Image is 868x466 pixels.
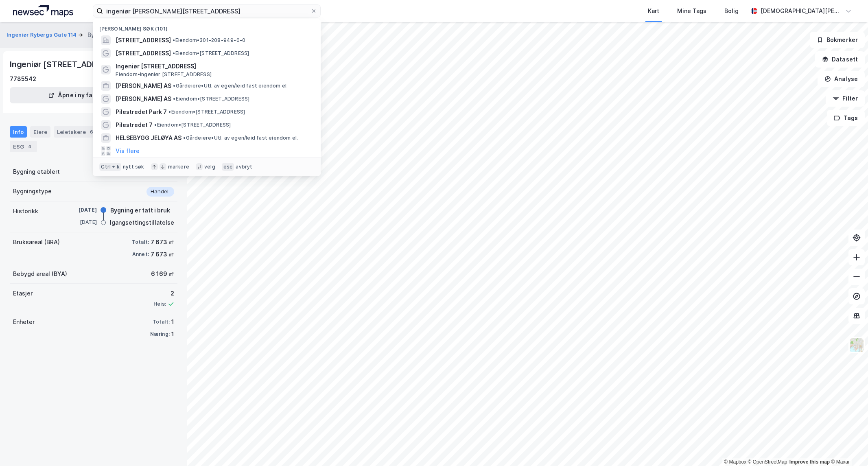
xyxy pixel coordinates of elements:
[123,164,144,170] div: nytt søk
[30,126,50,138] div: Eiere
[183,135,298,141] span: Gårdeiere • Utl. av egen/leid fast eiendom el.
[151,269,174,279] div: 6 169 ㎡
[173,37,175,43] span: •
[173,83,288,89] span: Gårdeiere • Utl. av egen/leid fast eiendom el.
[116,81,171,91] span: [PERSON_NAME] AS
[13,5,73,17] img: logo.a4113a55bc3d86da70a041830d287a7e.svg
[110,206,170,215] div: Bygning er tatt i bruk
[103,5,310,17] input: Søk på adresse, matrikkel, gårdeiere, leietakere eller personer
[677,6,706,16] div: Mine Tags
[222,163,234,171] div: esc
[153,289,174,298] div: 2
[173,37,245,44] span: Eiendom • 301-208-949-0-0
[99,163,121,171] div: Ctrl + k
[724,6,739,16] div: Bolig
[87,128,96,136] div: 6
[13,289,33,298] div: Etasjer
[818,71,865,87] button: Analyse
[116,48,171,58] span: [STREET_ADDRESS]
[761,6,842,16] div: [DEMOGRAPHIC_DATA][PERSON_NAME]
[13,237,60,247] div: Bruksareal (BRA)
[13,186,52,196] div: Bygningstype
[810,32,865,48] button: Bokmerker
[815,51,865,68] button: Datasett
[173,50,249,57] span: Eiendom • [STREET_ADDRESS]
[10,126,27,138] div: Info
[116,133,181,143] span: HELSEBYGG JELØYA AS
[116,146,140,156] button: Vis flere
[110,218,174,228] div: Igangsettingstillatelse
[132,251,149,258] div: Annet:
[827,110,865,126] button: Tags
[7,31,78,39] button: Ingeniør Rybergs Gate 114
[827,427,868,466] div: Kontrollprogram for chat
[171,329,174,339] div: 1
[168,109,171,115] span: •
[116,107,167,117] span: Pilestredet Park 7
[26,142,34,151] div: 4
[151,249,174,259] div: 7 673 ㎡
[13,167,60,177] div: Bygning etablert
[153,301,166,307] div: Heis:
[13,269,67,279] div: Bebygd areal (BYA)
[116,120,153,130] span: Pilestredet 7
[849,337,864,353] img: Z
[748,459,787,465] a: OpenStreetMap
[154,122,231,128] span: Eiendom • [STREET_ADDRESS]
[168,109,245,115] span: Eiendom • [STREET_ADDRESS]
[648,6,659,16] div: Kart
[168,164,189,170] div: markere
[724,459,746,465] a: Mapbox
[64,219,97,226] div: [DATE]
[116,94,171,104] span: [PERSON_NAME] AS
[204,164,215,170] div: velg
[183,135,186,141] span: •
[13,206,38,216] div: Historikk
[173,96,249,102] span: Eiendom • [STREET_ADDRESS]
[64,206,97,214] div: [DATE]
[93,19,321,34] div: [PERSON_NAME] søk (101)
[150,331,170,337] div: Næring:
[116,35,171,45] span: [STREET_ADDRESS]
[10,58,123,71] div: Ingeniør [STREET_ADDRESS]
[826,90,865,107] button: Filter
[171,317,174,327] div: 1
[173,96,175,102] span: •
[173,50,175,56] span: •
[151,237,174,247] div: 7 673 ㎡
[173,83,175,89] span: •
[827,427,868,466] iframe: Chat Widget
[116,71,212,78] span: Eiendom • Ingeniør [STREET_ADDRESS]
[236,164,252,170] div: avbryt
[10,141,37,152] div: ESG
[154,122,157,128] span: •
[13,317,35,327] div: Enheter
[87,30,110,40] div: Bygning
[10,87,138,103] button: Åpne i ny fane
[116,61,311,71] span: Ingeniør [STREET_ADDRESS]
[10,74,36,84] div: 7785542
[153,319,170,325] div: Totalt:
[132,239,149,245] div: Totalt:
[789,459,830,465] a: Improve this map
[54,126,99,138] div: Leietakere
